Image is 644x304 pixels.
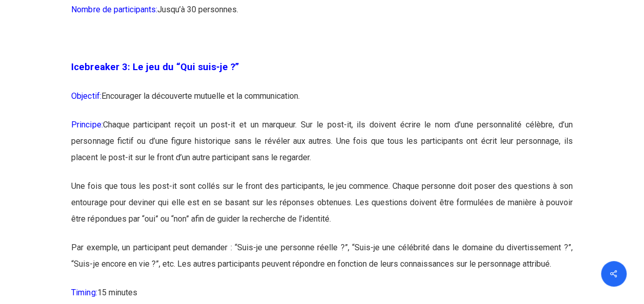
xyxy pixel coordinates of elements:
span: Objectif: [71,91,101,101]
p: Jusqu’à 30 personnes. [71,2,572,30]
p: Chaque participant reçoit un post-it et un marqueur. Sur le post-it, ils doivent écrire le nom d’... [71,117,572,178]
span: Nombre de participants: [71,5,157,14]
span: Icebreaker 3: Le jeu du “Qui suis-je ?” [71,61,239,73]
p: Encourager la découverte mutuelle et la communication. [71,88,572,117]
span: Principe: [71,120,102,129]
p: Une fois que tous les post-it sont collés sur le front des participants, le jeu commence. Chaque ... [71,178,572,240]
p: Par exemple, un participant peut demander : “Suis-je une personne réelle ?”, “Suis-je une célébri... [71,240,572,285]
span: Timing: [71,288,97,297]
